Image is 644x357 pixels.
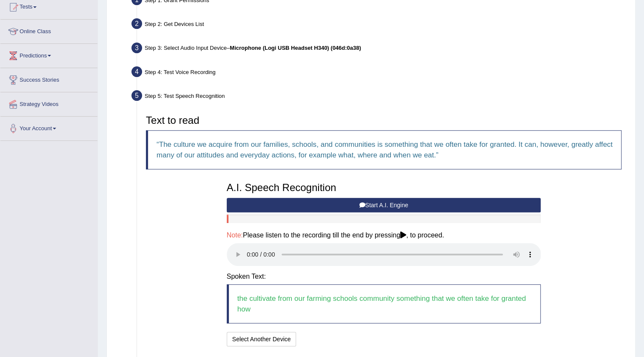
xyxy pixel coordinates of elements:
h4: Please listen to the recording till the end by pressing , to proceed. [227,231,541,239]
span: Note: [227,231,243,239]
button: Select Another Device [227,332,296,346]
div: Step 2: Get Devices List [128,16,631,34]
div: Step 4: Test Voice Recording [128,64,631,83]
blockquote: the cultivate from our farming schools community something that we often take for granted how [227,284,541,323]
h4: Spoken Text: [227,273,541,280]
h3: A.I. Speech Recognition [227,182,541,193]
a: Predictions [0,44,97,65]
button: Start A.I. Engine [227,198,541,212]
a: Success Stories [0,68,97,89]
q: The culture we acquire from our families, schools, and communities is something that we often tak... [157,140,613,159]
a: Your Account [0,117,97,138]
div: Step 5: Test Speech Recognition [128,88,631,106]
a: Strategy Videos [0,92,97,114]
div: Step 3: Select Audio Input Device [128,40,631,59]
a: Online Class [0,20,97,41]
h3: Text to read [146,115,621,126]
span: – [227,45,361,51]
b: Microphone (Logi USB Headset H340) (046d:0a38) [230,45,361,51]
